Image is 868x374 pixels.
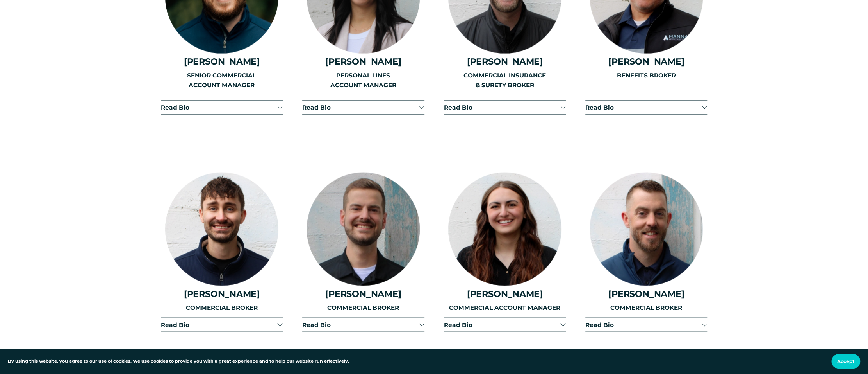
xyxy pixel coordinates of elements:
[585,318,707,332] button: Read Bio
[161,101,283,114] button: Read Bio
[585,56,707,67] h4: [PERSON_NAME]
[161,289,283,299] h4: [PERSON_NAME]
[302,289,424,299] h4: [PERSON_NAME]
[161,318,283,332] button: Read Bio
[444,56,566,67] h4: [PERSON_NAME]
[444,71,566,90] p: COMMERCIAL INSURANCE & SURETY BROKER
[302,101,424,114] button: Read Bio
[161,56,283,67] h4: [PERSON_NAME]
[161,303,283,313] p: COMMERCIAL BROKER
[302,56,424,67] h4: [PERSON_NAME]
[444,289,566,299] h4: [PERSON_NAME]
[831,354,860,369] button: Accept
[444,321,560,329] span: Read Bio
[8,358,349,365] p: By using this website, you agree to our use of cookies. We use cookies to provide you with a grea...
[585,321,702,329] span: Read Bio
[302,303,424,313] p: COMMERCIAL BROKER
[302,104,419,111] span: Read Bio
[161,104,277,111] span: Read Bio
[444,318,566,332] button: Read Bio
[837,358,854,364] span: Accept
[585,101,707,114] button: Read Bio
[444,104,560,111] span: Read Bio
[585,289,707,299] h4: [PERSON_NAME]
[161,321,277,329] span: Read Bio
[585,303,707,313] p: COMMERCIAL BROKER
[444,101,566,114] button: Read Bio
[302,71,424,90] p: PERSONAL LINES ACCOUNT MANAGER
[302,318,424,332] button: Read Bio
[444,303,566,313] p: COMMERCIAL ACCOUNT MANAGER
[302,321,419,329] span: Read Bio
[585,104,702,111] span: Read Bio
[161,71,283,90] p: SENIOR COMMERCIAL ACCOUNT MANAGER
[585,71,707,81] p: BENEFITS BROKER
